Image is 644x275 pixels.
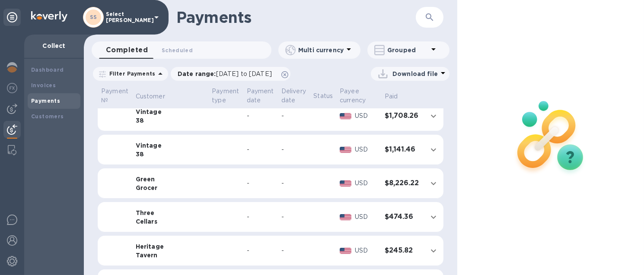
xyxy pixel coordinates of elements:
h3: $1,141.46 [385,145,420,154]
p: USD [355,111,378,120]
p: Multi currency [298,46,344,54]
div: Cellars [136,217,205,226]
button: expand row [427,177,440,190]
img: USD [340,147,351,153]
button: expand row [427,211,440,224]
h3: $474.36 [385,213,420,221]
p: Download file [392,70,438,78]
div: Unpin categories [3,9,21,26]
p: Select [PERSON_NAME] [106,11,149,23]
p: Customer [136,92,165,101]
div: - [247,212,274,221]
div: Vintage [136,107,205,116]
div: - [247,145,274,154]
p: Collect [31,41,77,50]
div: Green [136,175,205,183]
h1: Payments [176,8,390,26]
p: Payment № [101,87,129,105]
div: - [247,111,274,120]
p: Delivery date [281,87,306,105]
div: 38 [136,150,205,158]
div: - [247,179,274,188]
p: Date range : [178,70,276,78]
p: USD [355,246,378,255]
img: Foreign exchange [7,83,17,93]
button: expand row [427,143,440,156]
span: [DATE] to [DATE] [216,70,272,77]
div: Three [136,209,205,217]
div: - [247,246,274,255]
div: Tavern [136,251,205,259]
div: - [281,246,306,255]
span: Paid [385,92,409,101]
span: Scheduled [162,46,193,55]
b: Dashboard [31,66,64,73]
div: - [281,212,306,221]
img: USD [340,248,351,254]
img: Logo [31,11,67,22]
div: Vintage [136,141,205,150]
p: USD [355,212,378,221]
p: Payment type [212,87,239,105]
p: Payee currency [340,87,367,105]
div: Grocer [136,183,205,192]
img: USD [340,214,351,220]
p: Payment date [247,87,274,105]
span: Completed [106,44,148,56]
p: USD [355,145,378,154]
p: Paid [385,92,398,101]
img: USD [340,113,351,119]
img: USD [340,180,351,186]
span: Payee currency [340,87,378,105]
p: Filter Payments [106,70,155,77]
div: - [281,111,306,120]
h3: $245.82 [385,247,420,255]
b: Customers [31,113,64,120]
b: SS [90,14,97,20]
button: expand row [427,244,440,257]
div: Date range:[DATE] to [DATE] [171,67,290,81]
h3: $8,226.22 [385,179,420,187]
p: Status [313,92,333,101]
h3: $1,708.26 [385,112,420,120]
div: - [281,145,306,154]
span: Customer [136,92,176,101]
div: Heritage [136,242,205,251]
button: expand row [427,110,440,123]
p: Grouped [387,46,428,54]
b: Payments [31,98,60,104]
p: USD [355,179,378,188]
div: - [281,179,306,188]
b: Invoices [31,82,56,89]
div: 38 [136,116,205,125]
